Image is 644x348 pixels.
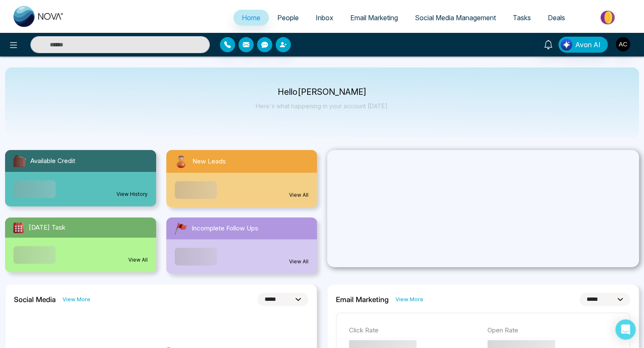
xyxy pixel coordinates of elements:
[615,319,636,340] div: Open Intercom Messenger
[575,40,601,50] span: Avon AI
[616,37,630,51] img: User Avatar
[12,221,25,234] img: todayTask.svg
[578,8,639,27] img: Market-place.gif
[560,39,572,51] img: Lead Flow
[504,10,539,26] a: Tasks
[558,37,608,53] button: Avon AI
[539,10,574,26] a: Deals
[161,217,322,274] a: Incomplete Follow UpsView All
[349,326,479,335] p: Click Rate
[173,221,188,236] img: followUps.svg
[350,13,398,22] span: Email Marketing
[116,190,148,198] a: View History
[14,295,56,304] h2: Social Media
[161,150,322,207] a: New LeadsView All
[548,13,565,22] span: Deals
[289,191,308,199] a: View All
[336,295,389,304] h2: Email Marketing
[277,13,299,22] span: People
[513,13,531,22] span: Tasks
[256,102,389,110] p: Here's what happening in your account [DATE].
[242,13,260,22] span: Home
[487,326,617,335] p: Open Rate
[62,295,90,303] a: View More
[316,13,333,22] span: Inbox
[342,10,406,26] a: Email Marketing
[12,153,27,169] img: availableCredit.svg
[307,10,342,26] a: Inbox
[269,10,307,26] a: People
[14,6,64,27] img: Nova CRM Logo
[128,256,148,264] a: View All
[192,224,258,233] span: Incomplete Follow Ups
[30,156,75,166] span: Available Credit
[233,10,269,26] a: Home
[173,153,189,169] img: newLeads.svg
[289,258,308,265] a: View All
[192,157,226,166] span: New Leads
[29,223,65,233] span: [DATE] Task
[256,88,389,96] p: Hello [PERSON_NAME]
[415,13,496,22] span: Social Media Management
[395,295,423,303] a: View More
[406,10,504,26] a: Social Media Management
